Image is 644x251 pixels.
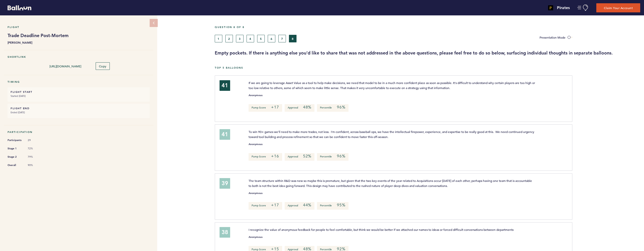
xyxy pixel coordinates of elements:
[28,155,43,159] span: 79%
[8,33,150,39] h1: Trade Deadline Post-Mortem
[271,203,279,208] em: +17
[540,35,566,39] span: Presentation Mode
[28,147,43,150] span: 72%
[28,163,43,167] span: 90%
[303,154,311,159] em: 52%
[8,163,23,168] span: Overall
[249,130,535,139] span: To win 90+ games we'll need to make more trades, not less. I'm confident, across baseball ops, we...
[8,138,23,143] span: Participants
[271,154,279,159] em: +16
[337,105,345,110] em: 96%
[4,5,31,10] a: Balloon
[11,110,147,115] small: Ended [DATE]
[249,94,262,97] small: Anonymous
[8,5,31,10] svg: Balloon
[317,104,348,112] p: Percentile
[215,50,640,56] h3: Empty pockets. If there is anything else you'd like to share that was not addressed in the above ...
[285,104,314,112] p: Approval
[99,64,106,68] span: Copy
[303,203,311,208] em: 44%
[247,35,254,42] button: 4
[249,179,533,188] span: The team structure within R&D was new so maybe this is premature, but given that the two key even...
[285,202,314,210] p: Approval
[8,25,150,29] h5: Flight
[96,62,110,70] button: Copy
[557,5,570,11] h4: Pirates
[249,104,282,112] p: Pump Score
[249,153,282,161] p: Pump Score
[257,35,265,42] button: 5
[317,202,348,210] p: Percentile
[249,228,514,232] span: I recognize the value of anonymous feedback for people to feel comfortable, but think we would be...
[249,143,262,146] small: Anonymous
[220,178,230,189] div: 39
[249,192,262,194] small: Anonymous
[8,55,150,59] h5: Shortlink
[249,81,536,90] span: If we are going to leverage Asset Value as a tool to help make decisions, we need that model to b...
[8,146,23,151] span: Stage 1
[249,236,262,238] small: Anonymous
[278,35,286,42] button: 7
[8,80,150,83] h5: Timing
[28,138,43,142] span: 29
[337,203,345,208] em: 95%
[236,35,244,42] button: 3
[220,129,230,140] div: 41
[249,202,282,210] p: Pump Score
[289,35,297,42] button: 8
[11,107,147,110] h6: FLIGHT END
[11,94,147,99] small: Started [DATE]
[285,153,314,161] p: Approval
[268,35,275,42] button: 6
[8,154,23,159] span: Stage 2
[317,153,348,161] p: Percentile
[303,105,311,110] em: 48%
[215,35,222,42] button: 1
[8,40,150,45] b: [PERSON_NAME]
[596,3,640,12] button: Claim Your Account
[215,66,640,69] h5: Top 5 Balloons
[8,130,150,134] h5: Participation
[11,90,147,94] h6: FLIGHT START
[337,154,345,159] em: 96%
[225,35,233,42] button: 2
[220,227,230,238] div: 38
[577,5,589,11] button: Manage Account
[220,80,230,91] div: 41
[215,25,640,29] h5: Question 8 of 8
[271,105,279,110] em: +17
